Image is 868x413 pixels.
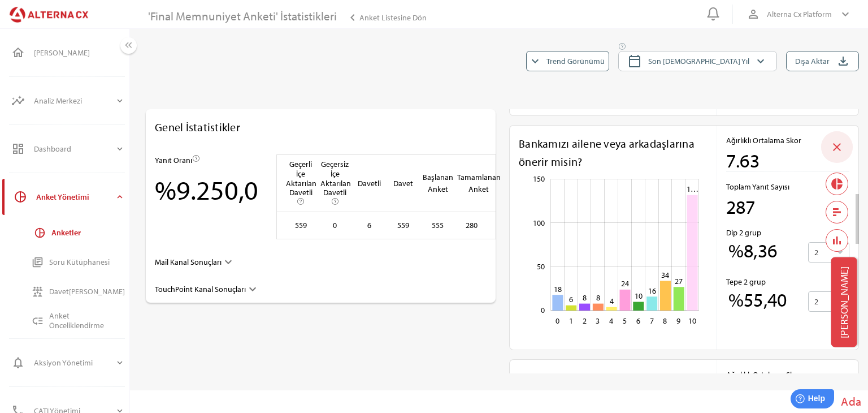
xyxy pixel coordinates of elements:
i: dashboard [11,142,25,156]
i: library_books [32,256,44,268]
div: Dashboard [34,135,115,162]
span: Mail Kanal Sonuçları [155,256,222,268]
tspan: 18 [554,284,562,294]
div: %8,36 [726,239,808,261]
tspan: 100 [533,218,545,228]
div: Dip 2 grup [726,227,849,239]
span: [PERSON_NAME] [838,266,850,338]
button: Menu [120,37,137,54]
i: expand_more [115,96,125,106]
tspan: 4 [609,316,613,326]
div: 559 [286,221,316,230]
span: Dışa Aktar [795,54,830,68]
tspan: 6 [636,316,640,326]
i: reduce_capacity [32,286,44,298]
div: Genel İstatistikler [155,118,487,136]
div: 280 [457,221,487,230]
p: Yanıt Oranı [155,154,258,166]
span: Ada [841,394,861,408]
tspan: 8 [663,316,667,326]
a: Trend Görünümü [526,51,609,71]
i: expand_more [115,192,125,202]
div: [PERSON_NAME] [34,48,125,58]
div: Trend Görünümü [542,54,607,68]
input: 2 [814,292,831,311]
tspan: 1… [686,184,698,194]
i: bar_chart [830,205,844,219]
div: %55,40 [726,288,808,311]
div: Tepe 2 grup [726,276,849,288]
div: Geçerli İçe Aktarılan Davetli [286,160,316,207]
tspan: 1 [569,316,573,326]
div: Davetli [354,160,384,207]
tspan: 8 [583,292,587,303]
span: Alterna Cx Platform [767,7,832,21]
div: 559 [389,221,419,230]
tspan: 10 [635,291,643,301]
span: Son [DEMOGRAPHIC_DATA] Yıl [648,54,749,68]
tspan: 150 [533,174,545,184]
div: Analiz Merkezi [34,87,115,114]
p: %9.250,0 [155,175,258,204]
i: low_priority [32,315,44,327]
tspan: 2 [582,316,586,326]
i: home [11,46,25,59]
div: Tamamlanan Anket [457,160,487,207]
div: 0 [320,221,350,230]
div: Aksiyon Yönetimi [34,349,115,376]
tspan: 4 [609,296,613,306]
div: Anket Listesine Dön [359,11,427,24]
tspan: 6 [569,294,573,304]
div: Anket Yönetimi [36,183,115,210]
i: bar_chart [830,234,844,247]
tspan: 0 [555,316,559,326]
div: Geçersiz İçe Aktarılan Davetli [320,160,350,207]
a: Davet[PERSON_NAME] [2,279,134,303]
button: Son [DEMOGRAPHIC_DATA] Yıl [618,51,777,71]
i: keyboard_arrow_down [839,7,852,21]
p: Toplam Yanıt Sayısı [726,181,849,193]
span: TouchPoint Kanal Sonuçları [155,283,246,295]
i: keyboard_double_arrow_left [123,40,134,51]
i: keyboard_arrow_down [222,255,235,269]
i: navigate_before [346,11,359,24]
tspan: 24 [621,278,629,289]
div: Davet[PERSON_NAME] [49,287,125,296]
a: Anket Listesine Dön [337,7,436,28]
tspan: 0 [541,305,545,315]
i: keyboard_arrow_down [754,54,767,68]
tspan: 8 [596,292,600,303]
tspan: 27 [675,276,683,286]
tspan: 3 [596,316,600,326]
tspan: 7 [649,316,653,326]
div: 6 [354,221,384,230]
div: Uygulamamızda işlemlerini kolayca yapabiliyor musun? [519,369,708,405]
button: [PERSON_NAME] [831,257,857,347]
i: close [830,140,844,154]
div: Soru Kütüphanesi [49,257,125,267]
tspan: 5 [623,316,627,326]
i: calendar_today [628,54,641,68]
p: Ağırlıklı Ortalama Skor [726,135,849,147]
tspan: 16 [648,286,656,296]
div: 7.63 [726,149,849,171]
i: insights [11,94,25,107]
tspan: 34 [661,270,669,280]
i: pie_chart [830,177,844,191]
i: expand_more [115,144,125,154]
p: Ağırlıklı Ortalama Skor [726,369,849,381]
div: 555 [423,221,453,230]
input: 2 [814,243,831,262]
a: Soru Kütüphanesi [2,250,134,274]
i: file_download [836,54,850,68]
div: 'Final Memnuniyet Anketi' İstatistikleri [148,7,436,28]
tspan: 9 [676,316,680,326]
div: Davet [389,160,419,207]
div: Anketler [51,228,125,238]
tspan: 50 [537,261,545,272]
i: expand_more [115,358,125,368]
i: notifications [11,356,25,369]
i: keyboard_arrow_down [246,282,259,296]
i: pie_chart_outlined [34,227,46,239]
